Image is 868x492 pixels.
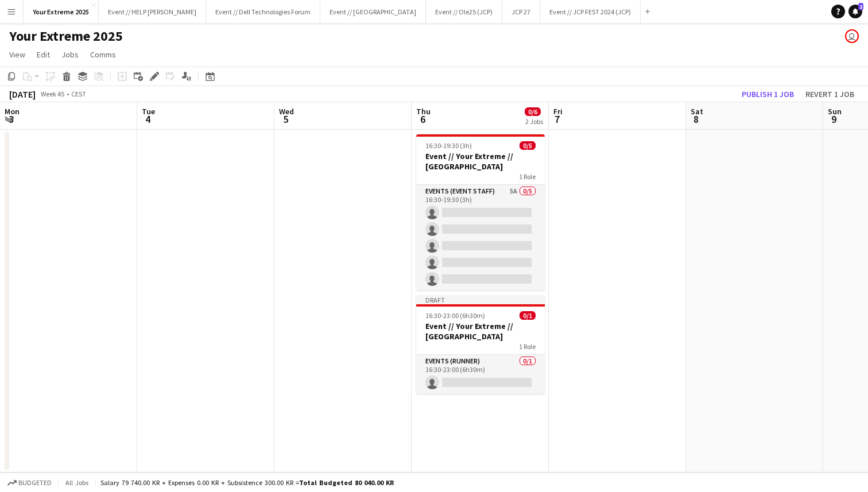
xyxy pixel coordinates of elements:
[519,172,536,181] span: 1 Role
[18,479,52,487] span: Budgeted
[279,106,294,117] span: Wed
[826,113,842,126] span: 9
[61,49,79,60] span: Jobs
[416,295,545,304] div: Draft
[71,90,86,98] div: CEST
[206,1,320,23] button: Event // Dell Technologies Forum
[416,134,545,290] app-job-card: 16:30-19:30 (3h)0/5Event // Your Extreme // [GEOGRAPHIC_DATA]1 RoleEvents (Event Staff)5A0/516:30...
[519,342,536,351] span: 1 Role
[63,478,91,487] span: All jobs
[525,107,541,116] span: 0/6
[416,106,431,117] span: Thu
[553,106,563,117] span: Fri
[57,47,83,62] a: Jobs
[426,1,502,23] button: Event // Ole25 (JCP)
[5,106,20,117] span: Mon
[142,106,155,117] span: Tue
[848,5,862,18] a: 2
[502,1,540,23] button: JCP 27
[737,87,799,102] button: Publish 1 job
[845,29,859,43] app-user-avatar: Lars Songe
[3,113,20,126] span: 3
[425,311,485,320] span: 16:30-23:00 (6h30m)
[828,106,842,117] span: Sun
[525,117,543,126] div: 2 Jobs
[416,151,545,172] h3: Event // Your Extreme // [GEOGRAPHIC_DATA]
[9,49,25,60] span: View
[416,185,545,290] app-card-role: Events (Event Staff)5A0/516:30-19:30 (3h)
[801,87,859,102] button: Revert 1 job
[9,88,36,100] div: [DATE]
[277,113,294,126] span: 5
[320,1,426,23] button: Event // [GEOGRAPHIC_DATA]
[90,49,116,60] span: Comms
[416,321,545,342] h3: Event // Your Extreme // [GEOGRAPHIC_DATA]
[24,1,99,23] button: Your Extreme 2025
[689,113,703,126] span: 8
[6,476,53,489] button: Budgeted
[691,106,703,117] span: Sat
[416,355,545,394] app-card-role: Events (Runner)0/116:30-23:00 (6h30m)
[86,47,121,62] a: Comms
[38,90,67,98] span: Week 45
[299,478,394,487] span: Total Budgeted 80 040.00 KR
[32,47,55,62] a: Edit
[520,141,536,150] span: 0/5
[100,478,394,487] div: Salary 79 740.00 KR + Expenses 0.00 KR + Subsistence 300.00 KR =
[520,311,536,320] span: 0/1
[37,49,50,60] span: Edit
[5,47,30,62] a: View
[416,295,545,394] app-job-card: Draft16:30-23:00 (6h30m)0/1Event // Your Extreme // [GEOGRAPHIC_DATA]1 RoleEvents (Runner)0/116:3...
[858,3,863,10] span: 2
[414,113,431,126] span: 6
[9,28,123,45] h1: Your Extreme 2025
[99,1,206,23] button: Event // HELP [PERSON_NAME]
[140,113,155,126] span: 4
[540,1,641,23] button: Event // JCP FEST 2024 (JCP)
[425,141,472,150] span: 16:30-19:30 (3h)
[552,113,563,126] span: 7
